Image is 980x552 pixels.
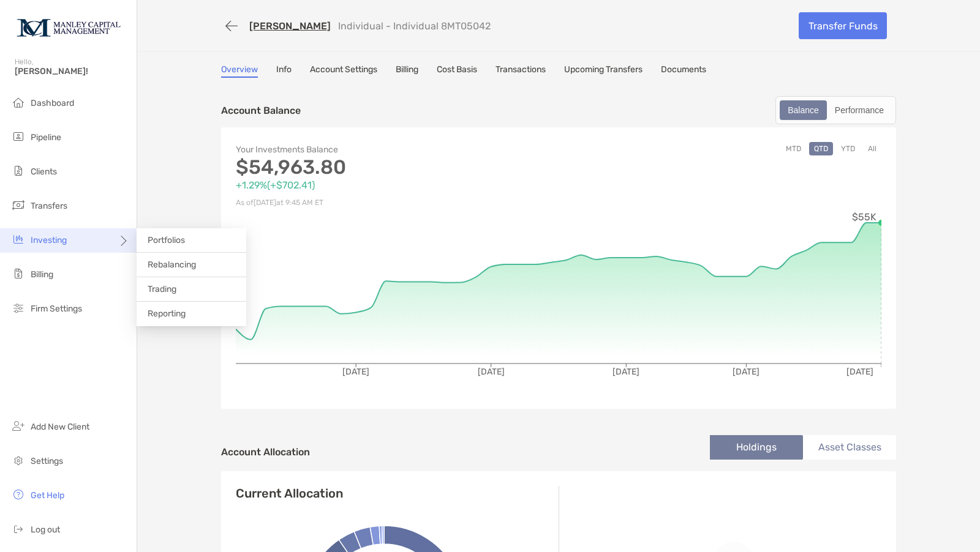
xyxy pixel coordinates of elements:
img: transfers icon [11,198,26,212]
img: settings icon [11,453,26,468]
a: [PERSON_NAME] [249,20,331,32]
span: Investing [31,235,67,245]
span: Billing [31,269,53,280]
tspan: $55K [852,211,876,223]
span: Get Help [31,490,64,501]
span: Pipeline [31,132,61,143]
a: Overview [221,64,258,78]
p: Your Investments Balance [236,142,559,157]
p: Individual - Individual 8MT05042 [338,20,491,32]
img: Zoe Logo [15,5,122,49]
span: Clients [31,166,57,177]
span: Reporting [148,308,186,319]
li: Asset Classes [803,435,896,460]
a: Upcoming Transfers [564,64,643,78]
div: Performance [828,102,891,119]
a: Info [276,64,292,78]
a: Transfer Funds [799,12,887,39]
span: [PERSON_NAME]! [15,66,129,76]
span: Add New Client [31,422,89,432]
span: Transfers [31,201,67,211]
span: Log out [31,524,60,535]
div: segmented control [775,96,896,124]
p: Account Balance [221,103,301,118]
button: MTD [781,142,806,155]
span: Firm Settings [31,304,82,314]
span: Trading [148,284,176,294]
img: clients icon [11,163,26,178]
h4: Current Allocation [236,486,343,501]
img: investing icon [11,232,26,247]
img: billing icon [11,266,26,281]
img: pipeline icon [11,129,26,144]
span: Portfolios [148,235,185,245]
a: Transactions [496,64,546,78]
a: Billing [396,64,418,78]
img: firm-settings icon [11,300,26,315]
img: get-help icon [11,487,26,502]
p: $54,963.80 [236,160,559,175]
p: +1.29% ( +$702.41 ) [236,177,559,193]
button: All [863,142,881,155]
tspan: [DATE] [846,367,873,377]
img: dashboard icon [11,95,26,110]
img: logout icon [11,521,26,536]
tspan: [DATE] [733,367,759,377]
li: Holdings [710,435,803,460]
h4: Account Allocation [221,446,310,458]
a: Cost Basis [437,64,477,78]
div: Balance [781,102,826,119]
tspan: [DATE] [342,367,369,377]
span: Rebalancing [148,259,196,270]
button: QTD [809,142,833,155]
a: Account Settings [310,64,377,78]
p: As of [DATE] at 9:45 AM ET [236,195,559,211]
span: Dashboard [31,98,74,108]
img: add_new_client icon [11,419,26,433]
button: YTD [836,142,860,155]
tspan: [DATE] [612,367,639,377]
a: Documents [661,64,706,78]
span: Settings [31,456,63,466]
tspan: [DATE] [478,367,505,377]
